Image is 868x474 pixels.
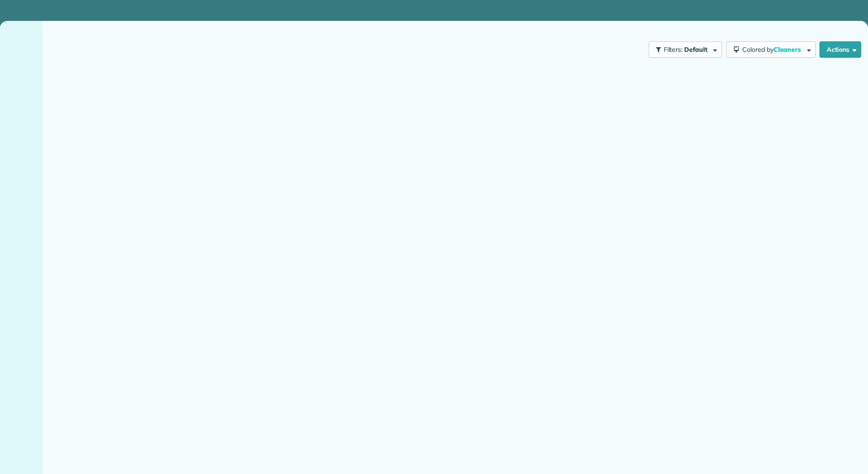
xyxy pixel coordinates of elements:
[726,41,816,58] button: Colored byCleaners
[742,45,804,54] span: Colored by
[774,45,803,54] span: Cleaners
[649,41,722,58] button: Filters: Default
[684,45,708,54] span: Default
[644,41,722,58] a: Filters: Default
[819,41,861,58] button: Actions
[664,45,683,54] span: Filters:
